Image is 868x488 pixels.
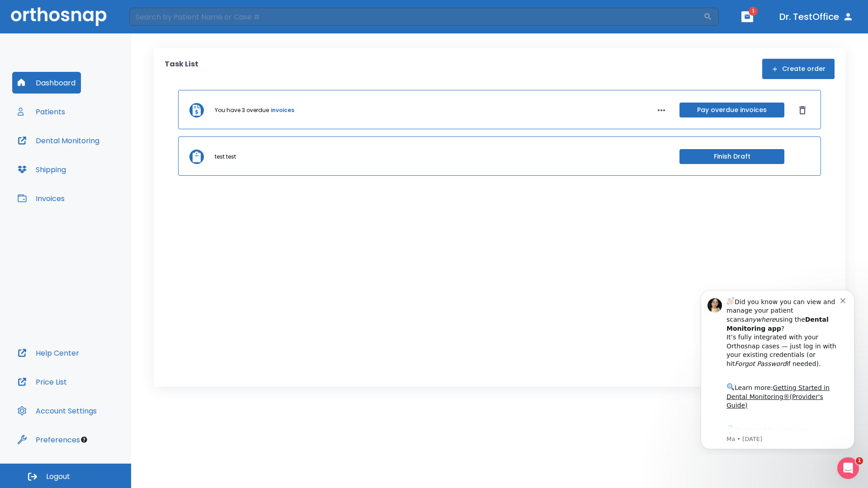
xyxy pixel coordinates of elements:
[271,106,294,114] a: invoices
[12,429,85,450] button: Preferences
[12,188,70,209] button: Invoices
[39,153,153,161] p: Message from Ma, sent 4w ago
[80,436,88,444] div: Tooltip anchor
[11,7,107,26] img: Orthosnap
[12,342,85,364] button: Help Center
[165,59,198,79] p: Task List
[837,457,859,479] iframe: Intercom live chat
[153,14,160,21] button: Dismiss notification
[12,371,72,393] button: Price List
[762,59,835,79] button: Create order
[776,9,857,25] button: Dr. TestOffice
[856,457,863,465] span: 1
[12,400,102,422] button: Account Settings
[749,7,758,16] span: 1
[46,472,70,482] span: Logout
[12,159,71,180] button: Shipping
[215,106,269,114] p: You have 3 overdue
[795,103,810,117] button: Dismiss
[687,282,868,455] iframe: Intercom notifications message
[39,142,153,188] div: Download the app: | ​ Let us know if you need help getting started!
[12,130,105,151] button: Dental Monitoring
[12,72,81,94] button: Dashboard
[39,144,120,160] a: App Store
[12,101,71,122] button: Patients
[129,8,703,26] input: Search by Patient Name or Case #
[679,103,784,117] button: Pay overdue invoices
[215,153,236,161] p: test test
[679,149,784,164] button: Finish Draft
